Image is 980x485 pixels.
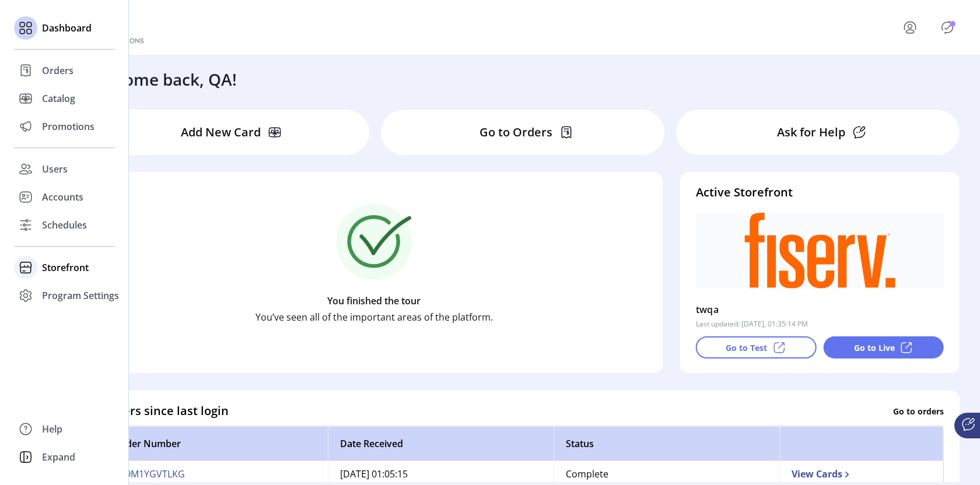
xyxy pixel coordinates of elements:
p: You’ve seen all of the important areas of the platform. [256,310,493,324]
span: Storefront [42,261,89,275]
p: Go to Test [726,342,767,354]
p: You finished the tour [327,294,421,308]
p: Ask for Help [777,124,845,141]
span: Schedules [42,218,87,232]
h3: Welcome back, QA! [86,67,237,92]
span: Program Settings [42,289,119,303]
span: Catalog [42,92,75,106]
span: Users [42,162,68,176]
p: Go to Live [854,342,895,354]
span: Help [42,422,62,436]
p: twqa [696,300,719,319]
span: Accounts [42,190,83,204]
button: Publisher Panel [938,18,957,37]
th: Order Number [102,426,328,461]
h4: Orders since last login [101,402,229,420]
span: Promotions [42,120,94,133]
th: Status [554,426,779,461]
p: Add New Card [181,124,261,141]
p: Go to orders [893,405,944,417]
span: Expand [42,450,75,464]
th: Date Received [328,426,554,461]
h4: Active Storefront [696,184,944,201]
p: Last updated: [DATE], 01:35:14 PM [696,319,808,329]
p: Go to Orders [480,124,552,141]
span: Dashboard [42,21,92,35]
span: Orders [42,64,73,78]
button: menu [887,13,938,41]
